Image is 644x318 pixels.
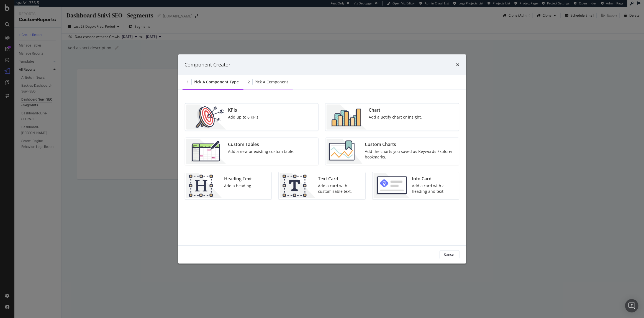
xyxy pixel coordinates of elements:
div: times [456,61,460,68]
img: __UUOcd1.png [186,104,226,129]
div: Add a new or existing custom table. [228,148,295,154]
img: Chdk0Fza.png [327,139,363,164]
img: 9fcGIRyhgxRLRpur6FCk681sBQ4rDmX99LnU5EkywwAAAAAElFTkSuQmCC [374,173,410,198]
div: Heading Text [224,175,253,182]
div: Add a card with a heading and text. [412,183,456,194]
div: 1 [187,79,189,84]
div: Chart [369,107,422,113]
button: Cancel [440,250,460,259]
div: Pick a Component type [194,79,239,84]
div: Cancel [444,252,455,257]
div: Add a card with customizable text. [318,183,362,194]
div: Pick a Component [255,79,288,84]
div: Add a Botify chart or insight. [369,114,422,120]
img: CtJ9-kHf.png [186,173,222,198]
div: Custom Tables [228,141,295,147]
div: 2 [248,79,250,84]
div: Component Creator [185,61,231,68]
div: Open Intercom Messenger [625,299,638,312]
img: CIPqJSrR.png [280,173,316,198]
div: Add the charts you saved as Keywords Explorer bookmarks. [365,148,456,160]
div: Text Card [318,175,362,182]
img: CzM_nd8v.png [186,139,226,164]
div: Add a heading. [224,183,253,188]
div: modal [178,55,466,264]
div: Custom Charts [365,141,456,147]
div: Add up to 6 KPIs. [228,114,260,120]
div: Info Card [412,175,456,182]
div: KPIs [228,107,260,113]
img: BHjNRGjj.png [327,104,366,129]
